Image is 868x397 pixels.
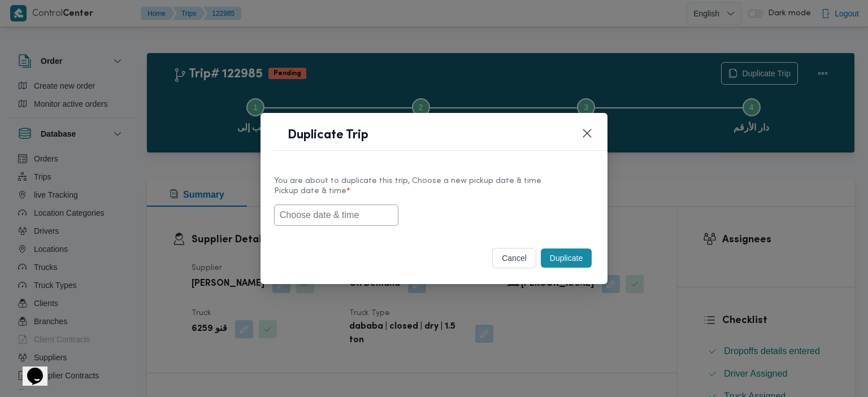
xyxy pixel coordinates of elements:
button: Closes this modal window [580,126,594,140]
button: Duplicate [541,248,592,268]
h1: Duplicate Trip [288,126,368,145]
label: Pickup date & time [274,187,594,204]
button: cancel [492,248,536,268]
div: You are about to duplicate this trip, Choose a new pickup date & time [274,175,594,187]
iframe: chat widget [11,352,47,386]
input: Choose date & time [274,204,398,226]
